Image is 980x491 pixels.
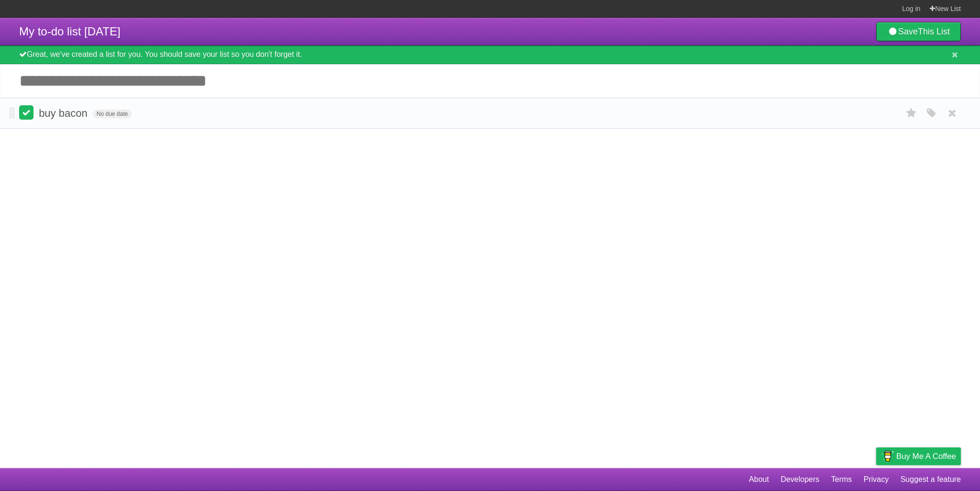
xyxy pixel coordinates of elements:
span: buy bacon [39,107,90,119]
label: Star task [902,105,921,121]
span: My to-do list [DATE] [19,25,121,38]
a: Terms [831,470,852,489]
b: This List [918,27,950,36]
a: Privacy [864,470,889,489]
a: Developers [780,470,819,489]
span: Buy me a coffee [896,448,956,465]
a: SaveThis List [876,22,961,41]
a: Suggest a feature [901,470,961,489]
label: Done [19,105,33,120]
a: About [749,470,769,489]
a: Buy me a coffee [876,447,961,465]
img: Buy me a coffee [881,448,894,464]
span: No due date [93,110,132,118]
